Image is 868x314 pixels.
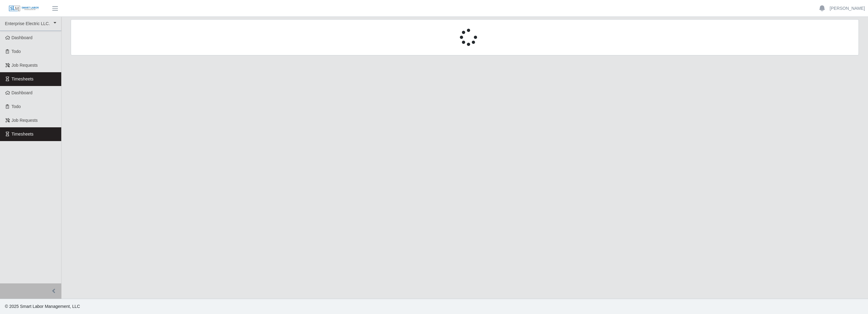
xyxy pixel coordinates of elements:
span: Dashboard [12,90,33,95]
span: Job Requests [12,118,38,123]
span: Timesheets [12,77,34,81]
img: SLM Logo [9,5,39,12]
span: Todo [12,49,21,54]
a: [PERSON_NAME] [830,5,865,12]
span: © 2025 Smart Labor Management, LLC [5,304,80,309]
span: Job Requests [12,63,38,68]
span: Todo [12,104,21,109]
span: Timesheets [12,132,34,136]
span: Dashboard [12,35,33,40]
